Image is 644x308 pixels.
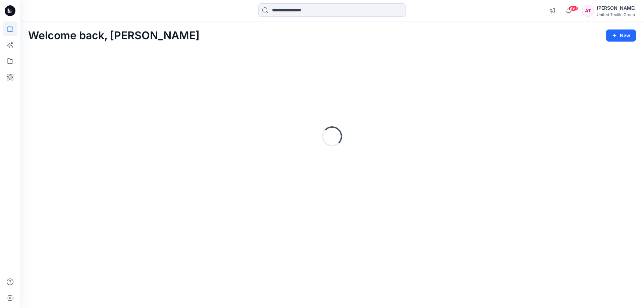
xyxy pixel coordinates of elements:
[597,4,636,12] div: [PERSON_NAME]
[597,12,636,17] div: United Textile Group
[606,29,636,42] button: New
[28,29,200,42] h2: Welcome back, [PERSON_NAME]
[568,6,578,11] span: 99+
[582,5,594,17] div: AT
